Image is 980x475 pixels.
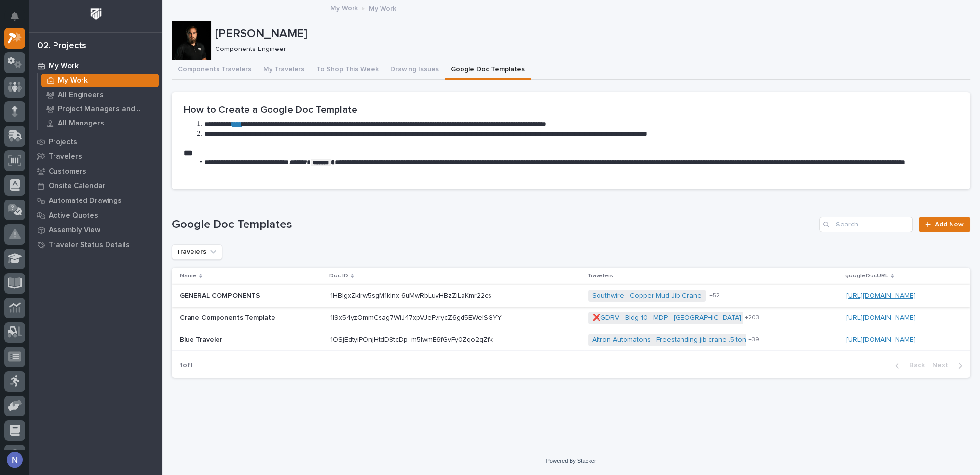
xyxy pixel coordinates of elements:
tr: GENERAL COMPONENTSGENERAL COMPONENTS 1HBlgxZkIrw5sgM1klnx-6uMwRbLuvHBzZiLaKmr22cs1HBlgxZkIrw5sgM1... [172,285,970,307]
p: GENERAL COMPONENTS [180,290,262,300]
a: [URL][DOMAIN_NAME] [846,314,916,321]
a: Project Managers and Engineers [38,102,162,116]
p: Blue Traveler [180,334,224,344]
p: My Work [49,62,79,71]
a: Powered By Stacker [546,458,596,464]
p: Assembly View [49,226,100,235]
a: [URL][DOMAIN_NAME] [846,292,916,299]
a: Add New [919,217,970,232]
button: Back [887,361,928,370]
input: Search [819,217,913,232]
div: 02. Projects [37,41,86,51]
p: 1 of 1 [172,353,201,377]
p: Active Quotes [49,211,98,220]
a: All Managers [38,116,162,130]
p: My Work [369,2,396,13]
a: Assembly View [29,223,162,237]
button: To Shop This Week [310,60,384,80]
p: Components Engineer [215,45,962,53]
p: All Engineers [58,91,104,100]
a: Projects [29,134,162,149]
h1: Google Doc Templates [172,218,816,232]
a: ❌GDRV - Bldg 10 - MDP - [GEOGRAPHIC_DATA] [592,314,741,322]
tr: Crane Components TemplateCrane Components Template 1l9x54yzOmmCsag7WiJ47xpVJeFvrycZ6gd5EWeISGYY1l... [172,307,970,329]
a: All Engineers [38,88,162,101]
tr: Blue TravelerBlue Traveler 1OSjEdtyiPOnjHtdD8tcDp_m5IwmE6fGvFy0Zqo2qZfk1OSjEdtyiPOnjHtdD8tcDp_m5I... [172,329,970,351]
p: Name [180,271,197,281]
button: users-avatar [4,450,25,470]
div: Notifications [12,12,25,27]
a: Onsite Calendar [29,178,162,193]
p: Traveler Status Details [49,241,130,250]
button: Drawing Issues [384,60,445,80]
p: Customers [49,167,86,176]
button: Google Doc Templates [445,60,531,80]
a: [URL][DOMAIN_NAME] [846,336,916,343]
p: 1HBlgxZkIrw5sgM1klnx-6uMwRbLuvHBzZiLaKmr22cs [330,290,493,300]
p: All Managers [58,119,104,128]
span: + 39 [748,337,759,343]
a: Southwire - Copper Mud Jib Crane [592,292,702,300]
img: Workspace Logo [87,5,105,23]
button: Next [928,361,970,370]
span: Back [903,361,925,370]
p: [PERSON_NAME] [215,27,966,41]
button: Notifications [4,6,25,26]
span: Add New [935,221,964,228]
p: 1OSjEdtyiPOnjHtdD8tcDp_m5IwmE6fGvFy0Zqo2qZfk [330,334,495,344]
p: Automated Drawings [49,197,122,205]
a: Customers [29,164,162,178]
a: Traveler Status Details [29,237,162,252]
p: My Work [58,76,88,85]
a: Automated Drawings [29,193,162,208]
a: My Work [38,74,162,87]
p: Travelers [49,152,82,161]
h2: How to Create a Google Doc Template [184,104,958,116]
p: Project Managers and Engineers [58,105,155,114]
button: My Travelers [257,60,310,80]
p: Travelers [587,271,613,281]
p: Onsite Calendar [49,182,106,191]
span: + 203 [745,315,759,321]
p: 1l9x54yzOmmCsag7WiJ47xpVJeFvrycZ6gd5EWeISGYY [330,312,504,322]
a: My Work [29,58,162,73]
p: Projects [49,138,77,147]
p: Doc ID [329,271,348,281]
a: Altron Automatons - Freestanding jib crane .5 ton [592,336,746,344]
p: Crane Components Template [180,312,277,322]
button: Travelers [172,244,222,260]
span: + 52 [709,293,720,299]
a: Active Quotes [29,208,162,223]
button: Components Travelers [172,60,257,80]
a: My Work [330,2,358,13]
p: googleDocURL [845,271,888,281]
a: Travelers [29,149,162,164]
span: Next [932,361,954,370]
